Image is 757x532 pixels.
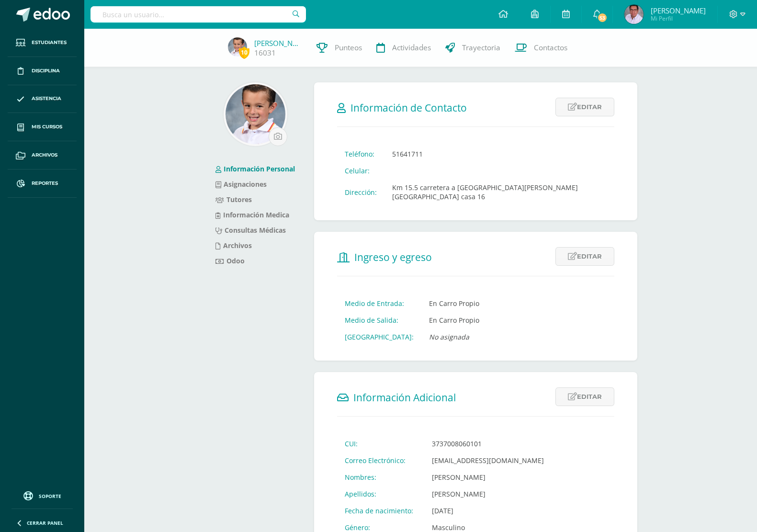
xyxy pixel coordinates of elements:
[350,101,467,114] span: Información de Contacto
[384,179,614,205] td: Km 15.5 carretera a [GEOGRAPHIC_DATA][PERSON_NAME] [GEOGRAPHIC_DATA] casa 16
[354,250,432,264] span: Ingreso y egreso
[215,180,267,189] a: Asignaciones
[215,164,295,173] a: Información Personal
[462,43,500,53] span: Trayectoria
[424,469,552,486] td: [PERSON_NAME]
[335,43,362,53] span: Punteos
[215,210,289,219] a: Información Medica
[508,29,575,67] a: Contactos
[215,195,252,204] a: Tutores
[32,39,67,46] span: Estudiantes
[8,57,77,85] a: Disciplina
[651,14,706,23] span: Mi Perfil
[597,12,608,23] span: 53
[337,502,424,519] td: Fecha de nacimiento:
[392,43,431,53] span: Actividades
[32,151,57,159] span: Archivos
[421,312,487,328] td: En Carro Propio
[11,489,73,502] a: Soporte
[8,141,77,170] a: Archivos
[421,295,487,312] td: En Carro Propio
[337,146,384,162] td: Teléfono:
[369,29,438,67] a: Actividades
[555,387,614,406] a: Editar
[8,85,77,113] a: Asistencia
[8,29,77,57] a: Estudiantes
[337,162,384,179] td: Celular:
[254,48,276,58] a: 16031
[90,6,306,23] input: Busca un usuario...
[337,435,424,452] td: CUI:
[337,469,424,486] td: Nombres:
[424,502,552,519] td: [DATE]
[8,170,77,198] a: Reportes
[424,452,552,469] td: [EMAIL_ADDRESS][DOMAIN_NAME]
[337,452,424,469] td: Correo Electrónico:
[337,486,424,502] td: Apellidos:
[429,332,469,341] i: No asignada
[228,37,247,57] img: 0cf070b3f73cc95f7a01c457212174bd.png
[438,29,508,67] a: Trayectoria
[32,67,60,75] span: Disciplina
[215,256,245,265] a: Odoo
[534,43,567,53] span: Contactos
[555,98,614,116] a: Editar
[337,328,421,345] td: [GEOGRAPHIC_DATA]:
[337,179,384,205] td: Dirección:
[337,312,421,328] td: Medio de Salida:
[424,435,552,452] td: 3737008060101
[27,520,63,526] span: Cerrar panel
[8,113,77,141] a: Mis cursos
[32,95,61,102] span: Asistencia
[555,247,614,266] a: Editar
[651,6,706,15] span: [PERSON_NAME]
[424,486,552,502] td: [PERSON_NAME]
[32,180,58,187] span: Reportes
[309,29,369,67] a: Punteos
[32,123,62,131] span: Mis cursos
[624,5,644,24] img: 9521831b7eb62fd0ab6b39a80c4a7782.png
[39,493,61,499] span: Soporte
[239,46,249,58] span: 10
[254,38,302,48] a: [PERSON_NAME]
[337,295,421,312] td: Medio de Entrada:
[353,391,456,404] span: Información Adicional
[215,226,286,235] a: Consultas Médicas
[215,241,252,250] a: Archivos
[384,146,614,162] td: 51641711
[226,84,285,144] img: 03758c2e2b013a4cdd21e467b7686cba.png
